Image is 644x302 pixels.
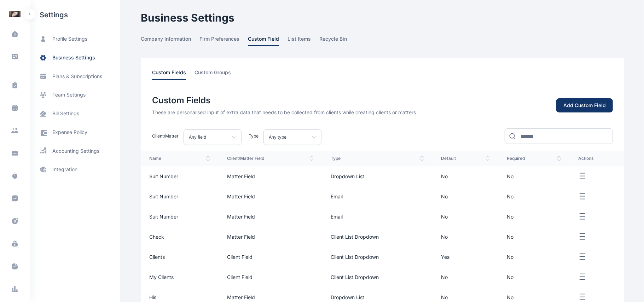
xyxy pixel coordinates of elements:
span: Suit number [149,173,178,179]
span: Client List Dropdown [331,234,379,240]
span: profile settings [52,35,87,43]
button: Add Custom Field [556,98,613,113]
span: Matter Field [227,193,255,199]
a: company information [141,35,199,46]
span: required [507,156,561,161]
a: team settings [30,86,120,104]
span: No [441,294,448,300]
span: No [507,234,514,240]
span: his [149,294,156,300]
span: business settings [52,54,95,62]
p: Client/Matter [152,133,179,139]
a: custom groups [195,69,239,80]
span: firm preferences [199,35,239,46]
span: No [441,214,448,220]
span: No [507,173,514,179]
h1: Business Settings [141,11,624,24]
span: bill settings [52,110,79,117]
span: No [441,274,448,280]
span: No [441,234,448,240]
a: expense policy [30,123,120,142]
span: Client Field [227,274,253,280]
span: custom groups [195,69,231,80]
a: custom fields [152,69,195,80]
span: Dropdown List [331,173,364,179]
a: firm preferences [199,35,248,46]
span: No [507,214,514,220]
span: type [331,156,424,161]
p: Any field [189,133,206,141]
span: Dropdown List [331,294,364,300]
p: Type [249,133,259,139]
a: bill settings [30,104,120,123]
a: recycle bin [319,35,355,46]
span: Suit Number [149,193,178,199]
span: plans & subscriptions [52,73,102,80]
span: client/matter field [227,156,314,161]
span: accounting settings [52,147,99,155]
span: name [149,156,210,161]
span: My clients [149,274,174,280]
span: No [507,274,514,280]
span: No [507,193,514,199]
span: Client List Dropdown [331,254,379,260]
a: plans & subscriptions [30,67,120,86]
a: accounting settings [30,142,120,160]
span: team settings [52,91,86,99]
a: profile settings [30,30,120,48]
span: actions [578,156,616,161]
span: list items [288,35,311,46]
span: Check [149,234,164,240]
span: custom field [248,35,279,46]
span: integration [52,166,77,173]
span: Email [331,214,343,220]
span: Client Field [227,254,253,260]
span: default [441,156,490,161]
span: No [441,173,448,179]
span: Matter Field [227,294,255,300]
span: Matter Field [227,173,255,179]
p: These are personalised input of extra data that needs to be collected from clients while creating... [152,109,459,116]
a: integration [30,160,120,179]
span: Clients [149,254,165,260]
span: Client List Dropdown [331,274,379,280]
span: Matter Field [227,214,255,220]
span: Email [331,193,343,199]
a: custom field [248,35,288,46]
a: list items [288,35,319,46]
span: Matter Field [227,234,255,240]
span: No [507,294,514,300]
span: custom fields [152,69,186,80]
span: recycle bin [319,35,347,46]
a: business settings [30,48,120,67]
span: company information [141,35,191,46]
span: expense policy [52,129,87,136]
div: Add Custom Field [563,102,606,109]
span: Suit Number [149,214,178,220]
h2: Custom Fields [152,95,459,106]
p: Any type [269,133,286,141]
span: No [507,254,514,260]
span: No [441,193,448,199]
span: Yes [441,254,449,260]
